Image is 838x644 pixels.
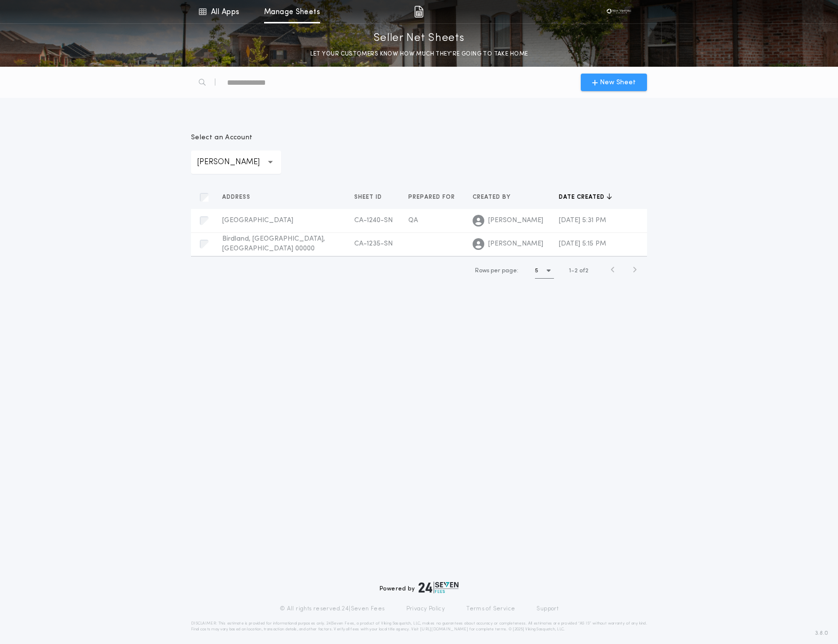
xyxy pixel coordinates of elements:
button: Sheet ID [354,192,389,202]
p: Select an Account [191,133,281,143]
button: Date created [559,192,612,202]
button: 5 [535,263,554,279]
span: [PERSON_NAME] [488,239,543,249]
p: © All rights reserved. 24|Seven Fees [280,605,385,613]
span: QA [408,217,418,224]
span: [PERSON_NAME] [488,216,543,226]
span: [GEOGRAPHIC_DATA] [222,217,293,224]
span: [DATE] 5:31 PM [559,217,606,224]
span: of 2 [579,266,589,275]
a: Terms of Service [466,605,515,613]
button: New Sheet [581,74,647,91]
button: [PERSON_NAME] [191,151,281,174]
span: Sheet ID [354,193,384,201]
img: vs-icon [604,7,634,17]
p: [PERSON_NAME] [197,156,275,168]
span: Prepared for [408,193,457,201]
span: CA-1240-SN [354,217,393,224]
div: Powered by [380,582,458,593]
h1: 5 [535,266,538,276]
p: LET YOUR CUSTOMERS KNOW HOW MUCH THEY’RE GOING TO TAKE HOME [310,49,528,59]
span: Date created [559,193,607,201]
p: Seller Net Sheets [374,31,465,46]
img: img [414,6,423,18]
span: Rows per page: [475,268,518,274]
span: Birdland, [GEOGRAPHIC_DATA], [GEOGRAPHIC_DATA] 00000 [222,235,325,252]
img: logo [419,582,458,593]
span: [DATE] 5:15 PM [559,240,606,247]
span: New Sheet [600,77,636,88]
button: Created by [473,192,518,202]
span: 2 [574,268,578,274]
p: DISCLAIMER: This estimate is provided for informational purposes only. 24|Seven Fees, a product o... [191,621,647,632]
a: [URL][DOMAIN_NAME] [420,627,468,631]
a: Privacy Policy [406,605,445,613]
button: Address [222,192,258,202]
span: CA-1235-SN [354,240,393,247]
a: Support [536,605,558,613]
span: Address [222,193,252,201]
span: Created by [473,193,513,201]
span: 1 [569,268,571,274]
span: 3.8.0 [815,629,828,638]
